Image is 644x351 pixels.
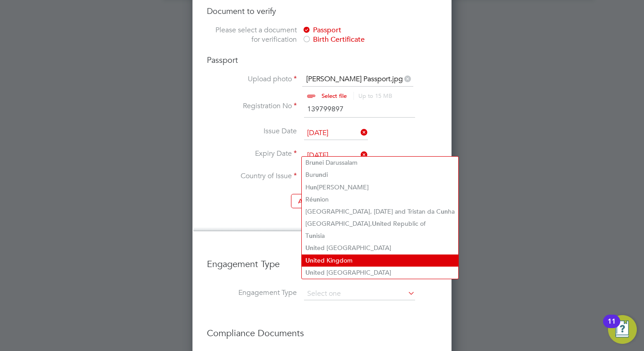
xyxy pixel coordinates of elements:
[207,149,297,158] label: Expiry Date
[207,6,437,16] h4: Document to verify
[304,288,415,300] input: Select one
[608,315,637,344] button: Open Resource Center, 11 new notifications
[207,249,437,270] h3: Engagement Type
[305,269,313,276] b: Un
[441,208,448,215] b: un
[302,267,458,279] li: ited [GEOGRAPHIC_DATA]
[372,220,380,228] b: Un
[302,35,437,44] div: Birth Certificate
[207,318,437,339] h3: Compliance Documents
[302,26,437,35] div: Passport
[291,194,349,208] button: Add document
[302,242,458,254] li: ited [GEOGRAPHIC_DATA]
[309,232,316,240] b: un
[302,218,458,230] li: [GEOGRAPHIC_DATA], ited Republic of
[315,171,322,179] b: un
[305,257,313,264] b: Un
[305,244,313,252] b: Un
[207,75,297,84] label: Upload photo
[312,159,319,167] b: un
[310,184,317,191] b: un
[302,206,458,218] li: [GEOGRAPHIC_DATA], [DATE] and Tristan da C ha
[207,55,437,65] h4: Passport
[302,230,458,242] li: T isia
[304,149,368,162] input: Select one
[302,181,458,193] li: H [PERSON_NAME]
[207,288,297,298] label: Engagement Type
[304,127,368,140] input: Select one
[302,193,458,206] li: Ré ion
[302,254,458,267] li: ited Kingdom
[313,196,320,203] b: un
[207,101,297,111] label: Registration No
[302,169,458,181] li: Bur di
[207,26,297,44] label: Please select a document for verification
[207,171,297,181] label: Country of Issue
[608,321,616,333] div: 11
[302,157,458,169] li: Br ei Darussalam
[207,127,297,136] label: Issue Date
